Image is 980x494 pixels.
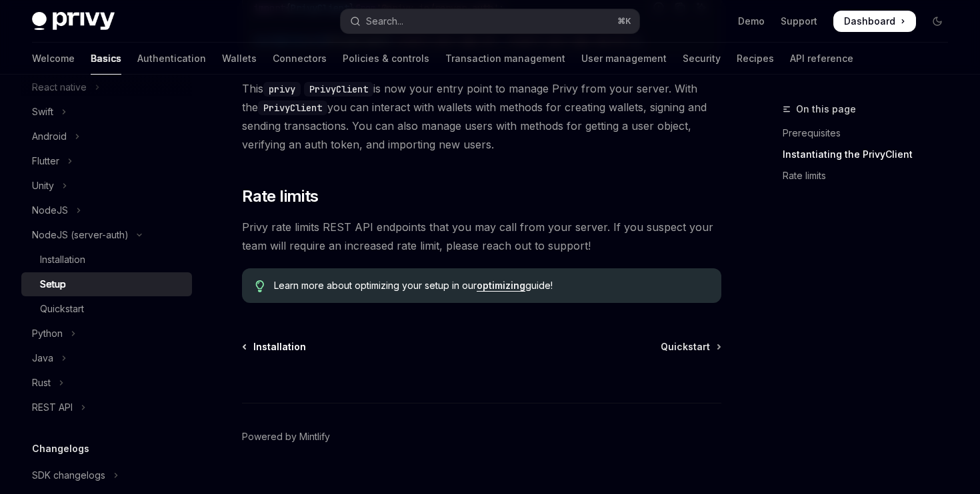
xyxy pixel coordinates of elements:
div: Setup [40,276,66,292]
a: Wallets [222,43,257,75]
span: Rate limits [242,186,318,207]
button: Open search [341,9,639,33]
span: Dashboard [844,15,895,28]
a: Welcome [32,43,75,75]
div: Python [32,326,63,342]
img: dark logo [32,12,115,31]
a: API reference [790,43,853,75]
a: Connectors [273,43,327,75]
a: Policies & controls [343,43,429,75]
a: Demo [738,15,765,28]
div: NodeJS (server-auth) [32,227,129,243]
a: Setup [21,272,192,296]
div: Unity [32,178,54,194]
div: REST API [32,399,73,415]
a: Quickstart [661,340,720,354]
button: Toggle Java section [21,346,192,370]
a: User management [581,43,667,75]
button: Toggle Android section [21,124,192,148]
button: Toggle Unity section [21,174,192,198]
a: Rate limits [783,165,959,186]
code: PrivyClient [258,101,327,115]
a: Authentication [137,43,206,75]
span: On this page [796,101,856,117]
button: Toggle NodeJS section [21,198,192,222]
div: Quickstart [40,301,84,317]
div: Android [32,128,67,144]
div: Flutter [32,153,59,169]
span: Quickstart [661,340,710,354]
a: Transaction management [445,43,565,75]
span: This is now your entry point to manage Privy from your server. With the you can interact with wal... [242,79,721,154]
button: Toggle dark mode [927,11,948,32]
button: Toggle Python section [21,322,192,346]
div: NodeJS [32,202,68,218]
a: optimizing [477,280,525,292]
a: Powered by Mintlify [242,430,330,443]
button: Toggle SDK changelogs section [21,463,192,487]
span: Installation [253,340,306,354]
div: SDK changelogs [32,467,105,483]
a: Installation [21,248,192,272]
h5: Changelogs [32,441,89,457]
div: Java [32,350,53,366]
button: Toggle Flutter section [21,149,192,173]
a: Installation [243,340,306,354]
div: Search... [366,13,403,29]
a: Security [683,43,721,75]
span: Privy rate limits REST API endpoints that you may call from your server. If you suspect your team... [242,218,721,255]
button: Toggle NodeJS (server-auth) section [21,223,192,247]
span: Learn more about optimizing your setup in our guide! [274,279,708,292]
code: PrivyClient [304,82,373,97]
svg: Tip [255,280,265,292]
a: Instantiating the PrivyClient [783,144,959,165]
a: Quickstart [21,297,192,321]
button: Toggle Swift section [21,100,192,124]
div: Swift [32,104,53,120]
a: Prerequisites [783,123,959,144]
a: Recipes [737,43,774,75]
span: ⌘ K [617,16,631,27]
a: Dashboard [833,11,916,32]
a: Support [781,15,817,28]
code: privy [263,82,301,97]
div: Rust [32,375,51,391]
div: Installation [40,252,85,268]
a: Basics [91,43,121,75]
button: Toggle REST API section [21,395,192,419]
button: Toggle Rust section [21,371,192,395]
